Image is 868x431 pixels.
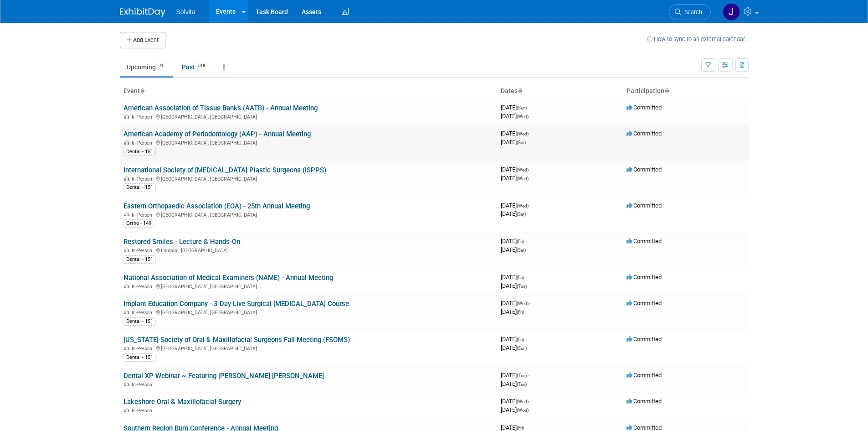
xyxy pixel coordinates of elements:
[517,399,529,404] span: (Wed)
[501,175,529,182] span: [DATE]
[501,424,527,431] span: [DATE]
[132,114,155,120] span: In-Person
[123,183,156,192] div: Dental - 151
[124,284,129,288] img: In-Person Event
[517,167,529,172] span: (Wed)
[195,62,208,69] span: 618
[723,3,740,21] img: Josh Richardson
[132,408,155,414] span: In-Person
[132,284,155,290] span: In-Person
[123,130,311,138] a: American Academy of Periodontology (AAP) - Annual Meeting
[525,336,527,343] span: -
[525,238,527,244] span: -
[517,382,527,387] span: (Tue)
[123,255,156,264] div: Dental - 151
[627,424,662,431] span: Committed
[501,372,529,379] span: [DATE]
[123,175,493,182] div: [GEOGRAPHIC_DATA], [GEOGRAPHIC_DATA]
[517,140,526,145] span: (Sat)
[517,212,526,217] span: (Sat)
[627,300,662,306] span: Committed
[124,140,129,145] img: In-Person Event
[124,176,129,181] img: In-Person Event
[501,308,524,315] span: [DATE]
[124,114,129,119] img: In-Person Event
[517,337,524,342] span: (Fri)
[120,58,173,76] a: Upcoming71
[530,300,531,306] span: -
[517,275,524,280] span: (Fri)
[517,426,524,431] span: (Fri)
[627,398,662,405] span: Committed
[530,166,531,173] span: -
[501,139,526,145] span: [DATE]
[501,246,526,253] span: [DATE]
[501,202,531,209] span: [DATE]
[123,246,493,254] div: Lompoc, [GEOGRAPHIC_DATA]
[123,202,310,210] a: Eastern Orthopaedic Association (EOA) - 25th Annual Meeting
[132,346,155,352] span: In-Person
[517,248,526,253] span: (Sat)
[501,300,531,306] span: [DATE]
[132,212,155,218] span: In-Person
[501,166,531,173] span: [DATE]
[140,87,144,94] a: Sort by Event Name
[132,248,155,254] span: In-Person
[176,8,195,16] span: Solvita
[518,87,522,94] a: Sort by Start Date
[123,317,156,326] div: Dental - 151
[517,114,529,119] span: (Wed)
[501,113,529,119] span: [DATE]
[517,346,527,351] span: (Sun)
[530,398,531,405] span: -
[123,308,493,316] div: [GEOGRAPHIC_DATA], [GEOGRAPHIC_DATA]
[501,130,531,137] span: [DATE]
[501,282,527,289] span: [DATE]
[528,104,529,111] span: -
[501,104,529,111] span: [DATE]
[124,310,129,314] img: In-Person Event
[123,274,333,282] a: National Association of Medical Examiners (NAME) - Annual Meeting
[123,139,493,146] div: [GEOGRAPHIC_DATA], [GEOGRAPHIC_DATA]
[120,83,497,99] th: Event
[124,212,129,217] img: In-Person Event
[627,130,662,137] span: Committed
[517,373,527,378] span: (Tue)
[627,166,662,173] span: Committed
[120,32,165,48] button: Add Event
[132,382,155,388] span: In-Person
[501,238,527,244] span: [DATE]
[123,104,318,112] a: American Association of Tissue Banks (AATB) - Annual Meeting
[517,105,527,110] span: (Sun)
[124,346,129,350] img: In-Person Event
[132,176,155,182] span: In-Person
[517,284,527,289] span: (Tue)
[669,4,711,20] a: Search
[124,382,129,386] img: In-Person Event
[528,372,529,379] span: -
[123,238,240,246] a: Restored Smiles - Lecture & Hands-On
[517,131,529,136] span: (Wed)
[627,274,662,280] span: Committed
[664,87,669,94] a: Sort by Participation Type
[123,336,350,344] a: [US_STATE] Society of Oral & Maxillofacial Surgeons Fall Meeting (FSOMS)
[627,372,662,379] span: Committed
[497,83,623,99] th: Dates
[123,372,324,380] a: Dental XP Webinar ~ Featuring [PERSON_NAME] [PERSON_NAME]
[123,148,156,156] div: Dental - 151
[681,9,702,16] span: Search
[132,310,155,316] span: In-Person
[517,408,529,413] span: (Wed)
[123,113,493,120] div: [GEOGRAPHIC_DATA], [GEOGRAPHIC_DATA]
[517,176,529,181] span: (Wed)
[124,408,129,412] img: In-Person Event
[530,130,531,137] span: -
[123,211,493,218] div: [GEOGRAPHIC_DATA], [GEOGRAPHIC_DATA]
[132,140,155,146] span: In-Person
[123,344,493,352] div: [GEOGRAPHIC_DATA], [GEOGRAPHIC_DATA]
[501,380,527,387] span: [DATE]
[627,336,662,343] span: Committed
[517,310,524,315] span: (Fri)
[156,62,166,69] span: 71
[647,36,749,42] a: How to sync to an external calendar...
